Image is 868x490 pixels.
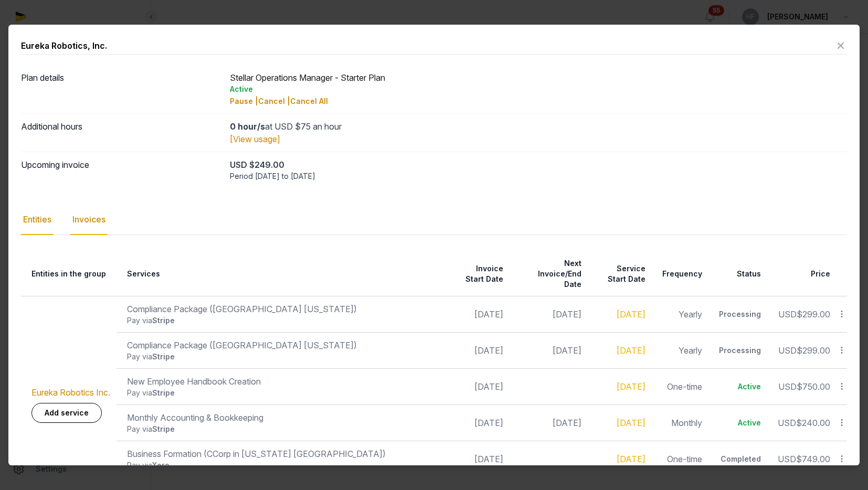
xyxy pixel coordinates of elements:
[230,71,848,107] div: Stellar Operations Manager - Starter Plan
[510,252,588,296] th: Next Invoice/End Date
[553,345,581,356] span: [DATE]
[446,404,510,441] td: [DATE]
[21,205,847,235] nav: Tabs
[21,205,54,235] div: Entities
[796,454,830,464] span: $749.00
[127,303,440,315] div: Compliance Package ([GEOGRAPHIC_DATA] [US_STATE])
[21,158,221,182] dt: Upcoming invoice
[230,97,258,105] span: Pause |
[652,441,708,477] td: One-time
[21,71,221,107] dt: Plan details
[617,454,645,464] a: [DATE]
[230,84,848,94] div: Active
[446,296,510,332] td: [DATE]
[719,454,761,464] div: Completed
[778,345,797,356] span: USD
[796,418,830,428] span: $240.00
[617,381,645,392] a: [DATE]
[152,461,170,470] span: Xero
[152,316,175,325] span: Stripe
[617,309,645,319] a: [DATE]
[127,375,440,388] div: New Employee Handbook Creation
[127,460,440,471] div: Pay via
[588,252,652,296] th: Service Start Date
[117,252,446,296] th: Services
[446,332,510,368] td: [DATE]
[719,418,761,428] div: Active
[230,158,848,171] div: USD $249.00
[258,97,290,105] span: Cancel |
[617,345,645,356] a: [DATE]
[652,332,708,368] td: Yearly
[719,345,761,356] div: Processing
[617,418,645,428] a: [DATE]
[127,339,440,351] div: Compliance Package ([GEOGRAPHIC_DATA] [US_STATE])
[719,381,761,392] div: Active
[719,309,761,319] div: Processing
[21,120,221,145] dt: Additional hours
[127,424,440,434] div: Pay via
[446,252,510,296] th: Invoice Start Date
[230,120,848,133] div: at USD $75 an hour
[21,39,107,52] div: Eureka Robotics, Inc.
[290,97,328,105] span: Cancel All
[652,368,708,404] td: One-time
[652,404,708,441] td: Monthly
[70,205,108,235] div: Invoices
[230,121,265,132] strong: 0 hour/s
[708,252,767,296] th: Status
[797,381,830,392] span: $750.00
[778,418,796,428] span: USD
[152,352,175,361] span: Stripe
[21,252,117,296] th: Entities in the group
[778,454,796,464] span: USD
[767,252,837,296] th: Price
[127,351,440,362] div: Pay via
[31,387,110,398] a: Eureka Robotics Inc.
[797,345,830,356] span: $299.00
[652,296,708,332] td: Yearly
[778,381,797,392] span: USD
[230,171,848,182] div: Period [DATE] to [DATE]
[797,309,830,319] span: $299.00
[152,388,175,397] span: Stripe
[127,448,440,460] div: Business Formation (CCorp in [US_STATE] [GEOGRAPHIC_DATA])
[127,388,440,398] div: Pay via
[553,418,581,428] span: [DATE]
[446,368,510,404] td: [DATE]
[127,411,440,424] div: Monthly Accounting & Bookkeeping
[553,309,581,319] span: [DATE]
[230,134,280,144] a: [View usage]
[152,424,175,433] span: Stripe
[778,309,797,319] span: USD
[31,403,102,423] a: Add service
[127,315,440,326] div: Pay via
[652,252,708,296] th: Frequency
[446,441,510,477] td: [DATE]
